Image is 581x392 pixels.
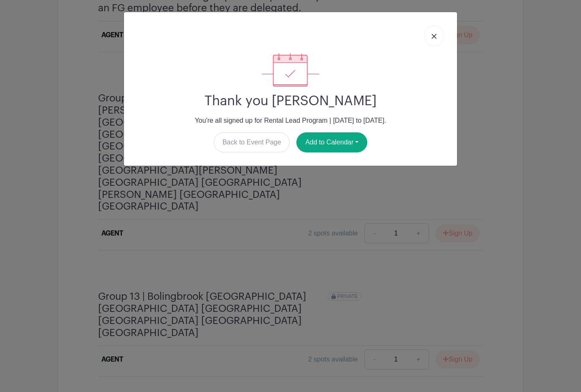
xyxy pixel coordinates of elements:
img: signup_complete-c468d5dda3e2740ee63a24cb0ba0d3ce5d8a4ecd24259e683200fb1569d990c8.svg [262,53,319,86]
img: close_button-5f87c8562297e5c2d7936805f587ecaba9071eb48480494691a3f1689db116b3.svg [432,34,437,39]
p: You're all signed up for Rental Lead Program | [DATE] to [DATE]. [131,116,450,126]
a: Back to Event Page [214,132,290,152]
button: Add to Calendar [296,132,367,152]
h2: Thank you [PERSON_NAME] [131,93,450,109]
